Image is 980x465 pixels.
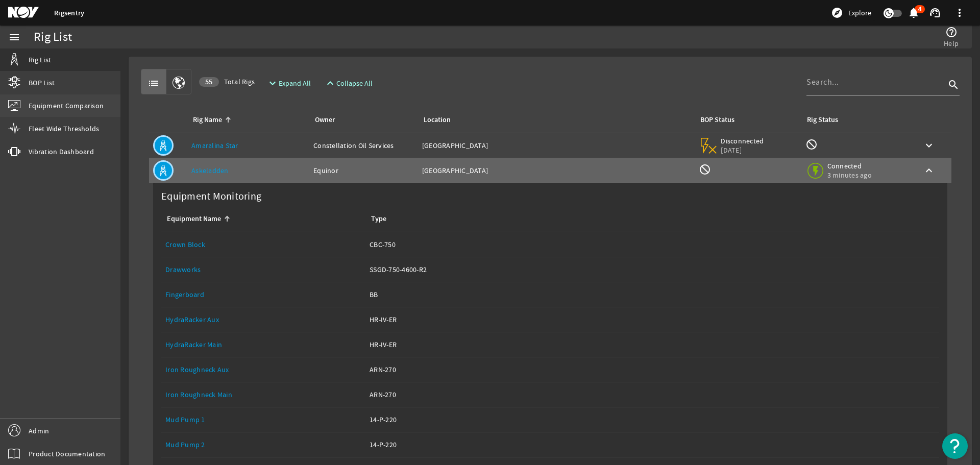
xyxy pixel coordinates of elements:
div: [GEOGRAPHIC_DATA] [422,165,691,176]
mat-icon: notifications [908,7,920,19]
span: Product Documentation [29,449,105,459]
div: [GEOGRAPHIC_DATA] [422,140,691,151]
span: Disconnected [721,136,764,145]
mat-icon: help_outline [945,26,958,38]
div: Equinor [313,165,414,176]
button: Open Resource Center [942,433,968,459]
a: ARN-270 [370,382,935,407]
div: Rig Name [191,114,301,126]
span: Explore [848,8,871,18]
mat-icon: list [148,77,160,89]
button: Explore [827,5,875,21]
div: Owner [315,114,335,126]
span: Collapse All [336,78,373,88]
span: Vibration Dashboard [29,146,94,157]
mat-icon: support_agent [929,7,941,19]
div: Type [371,213,386,225]
a: Crown Block [165,232,361,257]
button: Collapse All [320,74,377,92]
mat-icon: keyboard_arrow_up [923,164,935,177]
span: [DATE] [721,145,764,155]
mat-icon: vibration [8,145,20,158]
span: Admin [29,426,49,436]
div: Rig List [34,32,72,42]
mat-icon: expand_more [266,77,275,89]
div: HR-IV-ER [370,339,935,350]
a: Amaralina Star [191,141,238,150]
div: ARN-270 [370,364,935,375]
a: 14-P-220 [370,432,935,457]
div: Constellation Oil Services [313,140,414,151]
a: HydraRacker Main [165,332,361,357]
mat-icon: menu [8,31,20,43]
button: more_vert [947,1,972,25]
div: 55 [199,77,219,87]
a: Iron Roughneck Aux [165,357,361,382]
a: Fingerboard [165,290,204,299]
a: Askeladden [191,166,229,175]
span: Help [944,38,959,48]
a: Iron Roughneck Main [165,382,361,407]
button: 4 [908,8,919,18]
a: HR-IV-ER [370,307,935,332]
div: BOP Status [700,114,734,126]
div: ARN-270 [370,389,935,400]
a: SSGD-750-4600-R2 [370,257,935,282]
span: Expand All [279,78,311,88]
a: HR-IV-ER [370,332,935,357]
div: Owner [313,114,410,126]
mat-icon: BOP Monitoring not available for this rig [699,163,711,176]
a: Mud Pump 1 [165,415,205,424]
div: Equipment Name [167,213,221,225]
span: Connected [827,161,872,170]
div: Type [370,213,931,225]
a: HydraRacker Main [165,340,222,349]
a: HydraRacker Aux [165,307,361,332]
a: CBC-750 [370,232,935,257]
div: BB [370,289,935,300]
span: Fleet Wide Thresholds [29,124,99,134]
a: Mud Pump 2 [165,440,205,449]
i: search [947,79,960,91]
a: HydraRacker Aux [165,315,219,324]
div: SSGD-750-4600-R2 [370,264,935,275]
a: Mud Pump 2 [165,432,361,457]
a: Mud Pump 1 [165,407,361,432]
mat-icon: Rig Monitoring not available for this rig [805,138,818,151]
div: 14-P-220 [370,414,935,425]
mat-icon: expand_less [324,77,332,89]
div: Location [422,114,687,126]
a: ARN-270 [370,357,935,382]
div: Rig Name [193,114,222,126]
a: Drawworks [165,257,361,282]
input: Search... [806,76,945,88]
a: Drawworks [165,265,201,274]
span: 3 minutes ago [827,170,872,180]
div: HR-IV-ER [370,314,935,325]
div: 14-P-220 [370,439,935,450]
mat-icon: explore [831,7,843,19]
a: BB [370,282,935,307]
span: Equipment Comparison [29,101,104,111]
div: Equipment Name [165,213,357,225]
button: Expand All [262,74,315,92]
a: Fingerboard [165,282,361,307]
span: BOP List [29,78,55,88]
label: Equipment Monitoring [157,187,265,206]
a: Rigsentry [54,8,84,18]
a: Iron Roughneck Main [165,390,232,399]
span: Rig List [29,55,51,65]
div: Rig Status [807,114,838,126]
div: Location [424,114,451,126]
mat-icon: keyboard_arrow_down [923,139,935,152]
span: Total Rigs [199,77,255,87]
div: CBC-750 [370,239,935,250]
a: Iron Roughneck Aux [165,365,229,374]
a: Crown Block [165,240,205,249]
a: 14-P-220 [370,407,935,432]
